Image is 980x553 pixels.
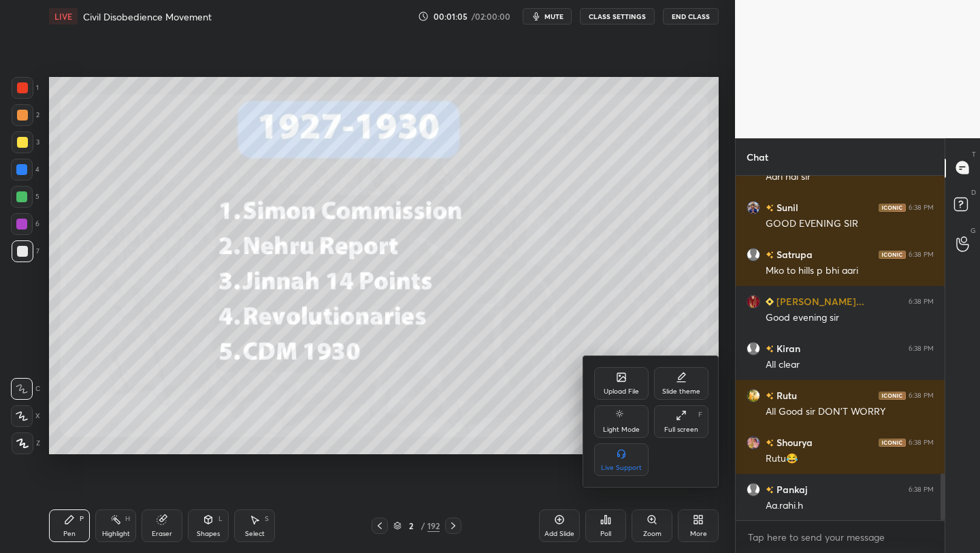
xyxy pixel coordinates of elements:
div: Full screen [664,426,698,433]
div: F [698,411,702,418]
div: Live Support [601,464,642,471]
div: Light Mode [603,426,640,433]
div: Slide theme [662,388,700,395]
div: Upload File [604,388,639,395]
